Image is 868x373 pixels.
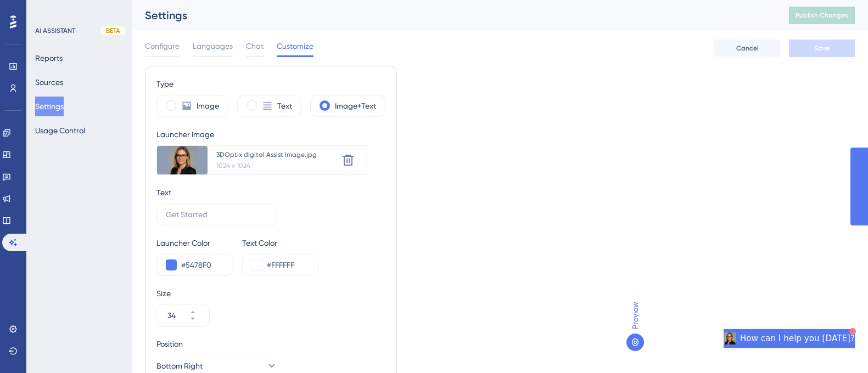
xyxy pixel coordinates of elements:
button: Open AI Assistant Launcher [724,329,855,348]
img: launcher-image-alternative-text [724,332,736,344]
span: Chat [246,39,264,53]
div: BETA [100,26,126,35]
span: Preview [629,302,642,329]
div: 1024 x 1024 [216,161,338,170]
iframe: UserGuiding AI Assistant Launcher [822,330,855,363]
button: Sources [35,72,63,92]
span: Bottom Right [156,359,203,372]
span: Customize [277,39,313,53]
div: Size [156,287,385,300]
button: Publish Changes [789,7,855,24]
div: Text Color [242,236,319,250]
span: Cancel [736,44,759,53]
label: Image [197,99,219,112]
label: Text [277,99,292,112]
img: file-1754562886372.jpg [168,146,197,174]
div: Type [156,77,385,91]
span: How can I help you [DATE]? [740,332,855,345]
button: Settings [35,97,64,116]
div: Settings [145,8,761,23]
div: 3DOptix digital Assist Image.jpg [216,150,337,159]
button: Usage Control [35,121,85,140]
button: Cancel [714,39,780,57]
div: Launcher Image [156,128,367,141]
button: Save [789,39,855,57]
label: Image+Text [335,99,376,112]
span: Save [814,44,830,53]
button: Reports [35,48,63,68]
input: Get Started [166,208,268,221]
div: Launcher Color [156,236,233,250]
div: Text [156,186,171,199]
div: AI ASSISTANT [35,26,75,35]
span: Configure [145,39,180,53]
span: Languages [193,39,233,53]
span: Publish Changes [796,11,848,20]
div: Position [156,337,277,351]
